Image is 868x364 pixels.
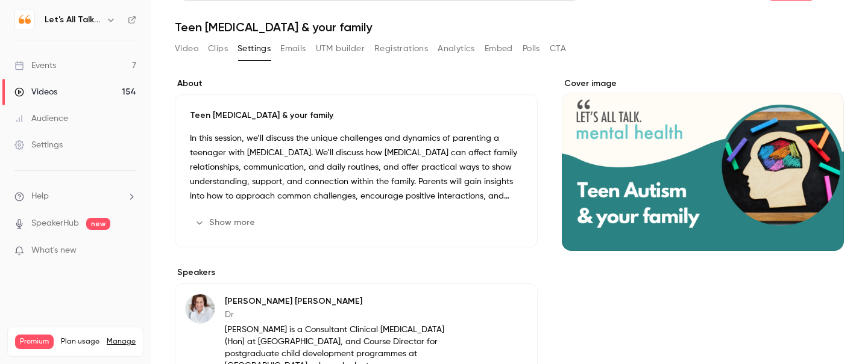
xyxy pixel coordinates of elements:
[31,190,49,203] span: Help
[562,78,844,251] section: Cover image
[190,213,262,232] button: Show more
[374,39,428,58] button: Registrations
[175,78,538,90] label: About
[523,39,540,58] button: Polls
[15,10,34,29] img: Let's All Talk Mental Health
[175,20,844,34] h1: Teen [MEDICAL_DATA] & your family
[122,245,136,256] iframe: Noticeable Trigger
[175,39,198,58] button: Video
[45,14,101,26] h6: Let's All Talk Mental Health
[550,39,566,58] button: CTA
[225,295,459,307] p: [PERSON_NAME] [PERSON_NAME]
[280,39,306,58] button: Emails
[186,294,215,323] img: Jane Gilmour
[14,60,56,72] div: Events
[31,217,79,230] a: SpeakerHub
[14,190,136,203] li: help-dropdown-opener
[438,39,475,58] button: Analytics
[225,309,459,321] p: Dr
[15,335,54,349] span: Premium
[316,39,365,58] button: UTM builder
[485,39,513,58] button: Embed
[562,78,844,90] label: Cover image
[107,337,136,347] a: Manage
[190,131,523,203] p: In this session, we’ll discuss the unique challenges and dynamics of parenting a teenager with [M...
[61,337,99,347] span: Plan usage
[14,113,68,125] div: Audience
[190,110,523,122] p: Teen [MEDICAL_DATA] & your family
[208,39,228,58] button: Clips
[31,244,77,257] span: What's new
[86,218,110,230] span: new
[175,267,538,279] label: Speakers
[14,139,63,151] div: Settings
[237,39,271,58] button: Settings
[14,86,57,98] div: Videos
